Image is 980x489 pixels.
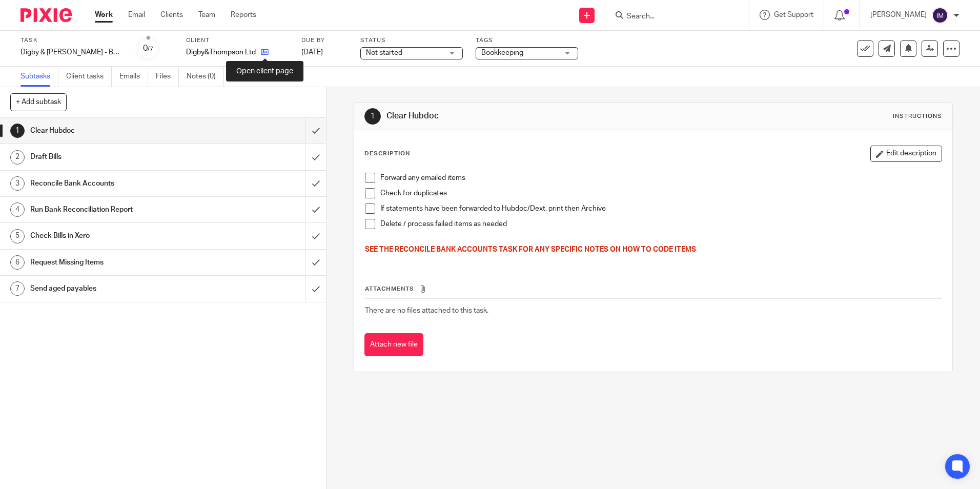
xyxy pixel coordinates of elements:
h1: Request Missing Items [30,255,207,270]
p: Digby&Thompson Ltd [186,47,256,57]
h1: Clear Hubdoc [30,123,207,138]
div: 0 [143,43,153,54]
label: Tags [476,36,578,45]
div: 3 [10,176,25,191]
img: svg%3E [932,7,948,24]
div: 7 [10,281,25,296]
label: Due by [301,36,348,45]
a: Team [198,10,215,20]
div: 5 [10,229,25,243]
p: Description [364,150,410,158]
span: There are no files attached to this task. [365,307,488,314]
h1: Check Bills in Xero [30,228,207,243]
div: Digby & [PERSON_NAME] - Bookkeeping - Weekly [21,47,123,57]
h1: Send aged payables [30,281,207,296]
h1: Run Bank Reconciliation Report [30,202,207,217]
label: Task [21,36,123,45]
h1: Reconcile Bank Accounts [30,176,207,191]
span: [DATE] [301,49,323,56]
a: Client tasks [66,67,112,87]
button: Edit description [870,146,942,162]
label: Client [186,36,289,45]
span: Not started [366,49,402,56]
a: Subtasks [21,67,58,87]
span: SEE THE RECONCILE BANK ACCOUNTS TASK FOR ANY SPECIFIC NOTES ON HOW TO CODE ITEMS [365,246,696,253]
h1: Clear Hubdoc [386,111,675,121]
div: 4 [10,202,25,217]
button: Attach new file [364,333,423,356]
span: Bookkeeping [481,49,523,56]
a: Email [128,10,145,20]
label: Status [360,36,463,45]
div: 2 [10,150,25,165]
span: Attachments [365,286,414,292]
p: Delete / process failed items as needed [380,219,941,229]
p: Forward any emailed items [380,173,941,183]
input: Search [626,12,718,22]
p: [PERSON_NAME] [870,10,927,20]
div: 6 [10,255,25,270]
div: Digby &amp; Thompson - Bookkeeping - Weekly [21,47,123,57]
span: Get Support [774,11,813,18]
div: 1 [10,124,25,138]
a: Files [156,67,179,87]
button: + Add subtask [10,93,67,111]
img: Pixie [21,8,72,22]
a: Audit logs [232,67,271,87]
p: Check for duplicates [380,188,941,198]
h1: Draft Bills [30,149,207,165]
div: 1 [364,108,381,125]
div: Instructions [893,112,942,120]
a: Work [95,10,113,20]
a: Reports [231,10,256,20]
a: Clients [160,10,183,20]
a: Emails [119,67,148,87]
p: If statements have been forwarded to Hubdoc/Dext, print then Archive [380,203,941,214]
small: /7 [148,46,153,52]
a: Notes (0) [187,67,224,87]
